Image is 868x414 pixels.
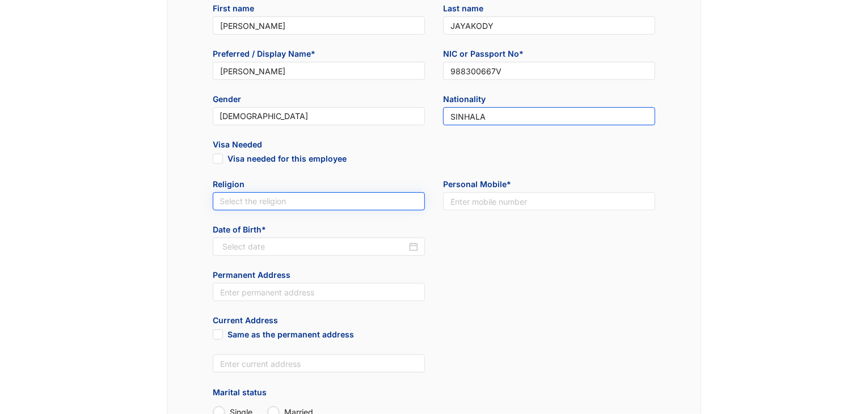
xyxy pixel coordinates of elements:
[213,62,425,80] input: Enter display name
[443,94,655,107] span: Nationality
[213,224,425,238] span: Date of Birth*
[213,329,223,340] span: Same as the permanent address
[213,3,425,16] span: First name
[213,94,425,107] span: Gender
[443,179,655,192] span: Personal Mobile*
[213,16,425,35] input: Enter first name
[213,354,425,373] input: Enter current address
[213,269,425,283] span: Permanent Address
[213,154,223,164] span: Visa needed for this employee
[213,179,425,192] span: Religion
[443,48,655,62] span: NIC or Passport No*
[227,154,347,166] span: Visa needed for this employee
[443,3,655,16] span: Last name
[213,387,267,398] span: Marital status
[443,192,655,210] input: Enter mobile number
[220,108,418,125] span: Female
[443,16,655,35] input: Enter last name
[213,48,425,62] span: Preferred / Display Name*
[213,139,425,153] span: Visa Needed
[227,329,354,341] span: Same as the permanent address
[443,62,655,80] input: Enter NIC/passport number
[213,315,425,328] span: Current Address
[222,240,407,253] input: Select date
[213,283,425,301] input: Enter permanent address
[443,107,655,125] input: Enter Nationality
